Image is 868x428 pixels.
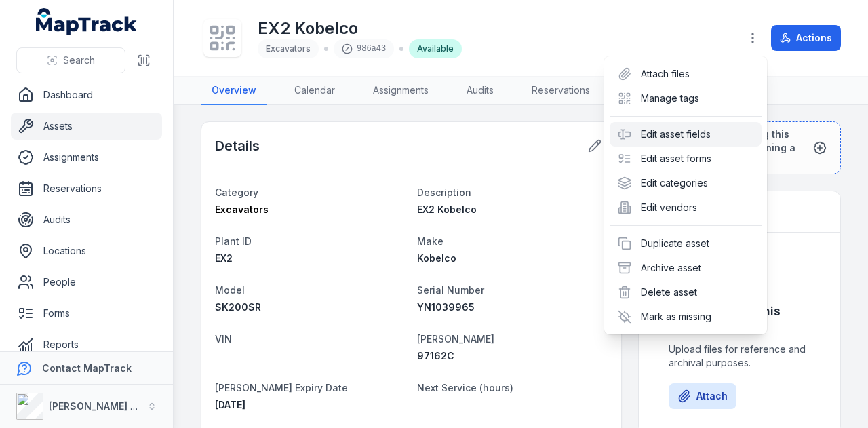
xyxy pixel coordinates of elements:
div: Edit asset forms [610,147,762,171]
div: Duplicate asset [610,231,762,256]
div: Edit vendors [610,195,762,220]
div: Attach files [610,62,762,86]
div: Mark as missing [610,305,762,329]
div: Edit asset fields [610,122,762,147]
div: Edit categories [610,171,762,195]
div: Delete asset [610,280,762,305]
div: Archive asset [610,256,762,280]
div: Manage tags [610,86,762,111]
